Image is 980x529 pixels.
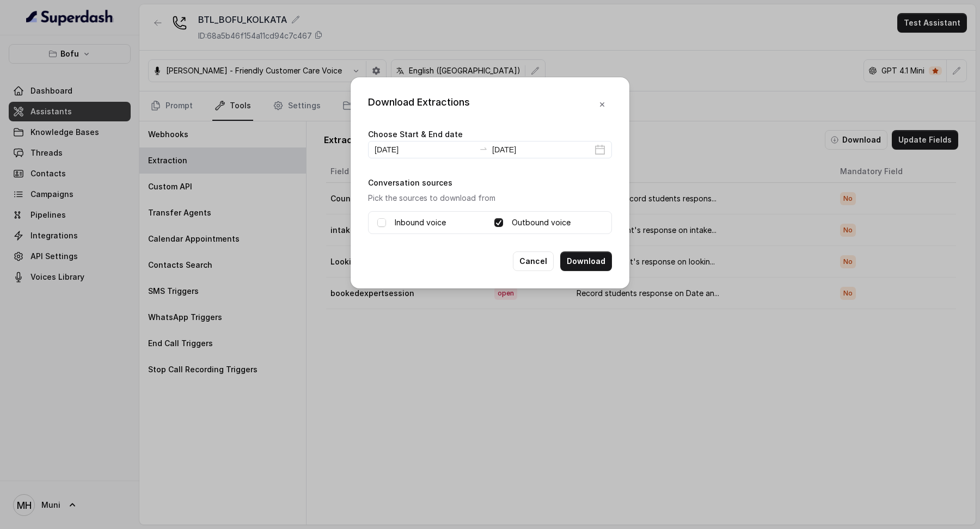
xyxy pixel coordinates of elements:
p: Pick the sources to download from [368,192,612,205]
span: swap-right [479,144,488,153]
label: Conversation sources [368,178,452,187]
button: Download [560,251,612,271]
input: End date [492,144,592,156]
span: to [479,144,488,153]
input: Start date [375,144,475,156]
div: Download Extractions [368,95,470,114]
label: Choose Start & End date [368,130,463,139]
label: Inbound voice [395,216,446,229]
button: Cancel [513,251,554,271]
label: Outbound voice [512,216,571,229]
